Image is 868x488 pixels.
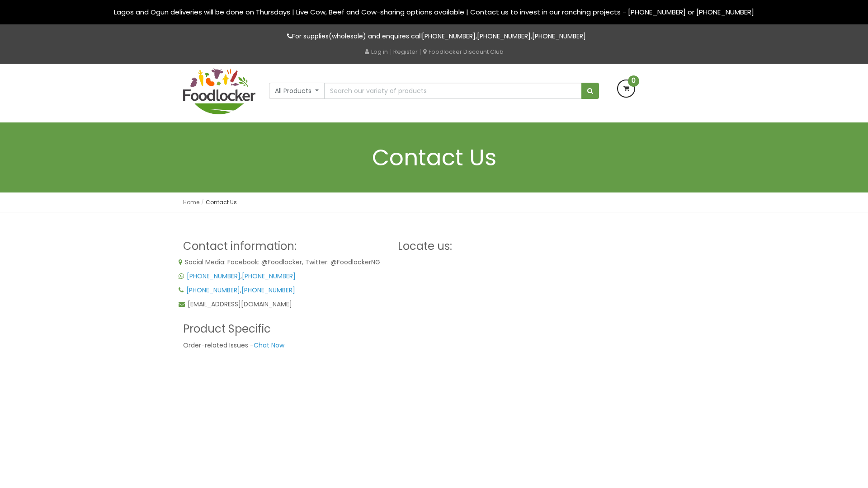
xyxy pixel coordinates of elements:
[114,7,754,17] span: Lagos and Ogun deliveries will be done on Thursdays | Live Cow, Beef and Cow-sharing options avai...
[187,272,241,281] a: [PHONE_NUMBER]
[390,47,392,56] span: |
[183,198,199,206] a: Home
[186,286,295,295] span: ,
[242,272,296,281] a: [PHONE_NUMBER]
[185,258,380,267] span: Social Media: Facebook: @Foodlocker, Twitter: @FoodlockerNG
[241,286,295,295] a: [PHONE_NUMBER]
[183,145,685,170] h1: Contact Us
[393,47,418,56] a: Register
[186,286,240,295] a: [PHONE_NUMBER]
[422,32,476,41] a: [PHONE_NUMBER]
[183,31,685,42] p: For supplies(wholesale) and enquires call , ,
[423,47,504,56] a: Foodlocker Discount Club
[183,68,255,114] img: FoodLocker
[398,240,599,252] h3: Locate us:
[324,83,582,99] input: Search our variety of products
[187,272,296,281] span: ,
[188,300,292,309] span: [EMAIL_ADDRESS][DOMAIN_NAME]
[477,32,531,41] a: [PHONE_NUMBER]
[254,341,284,350] a: Chat Now
[628,75,639,87] span: 0
[183,240,384,252] h3: Contact information:
[420,47,421,56] span: |
[532,32,586,41] a: [PHONE_NUMBER]
[183,323,384,335] h3: Product Specific
[183,340,384,351] p: Order-related Issues -
[269,83,325,99] button: All Products
[365,47,388,56] a: Log in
